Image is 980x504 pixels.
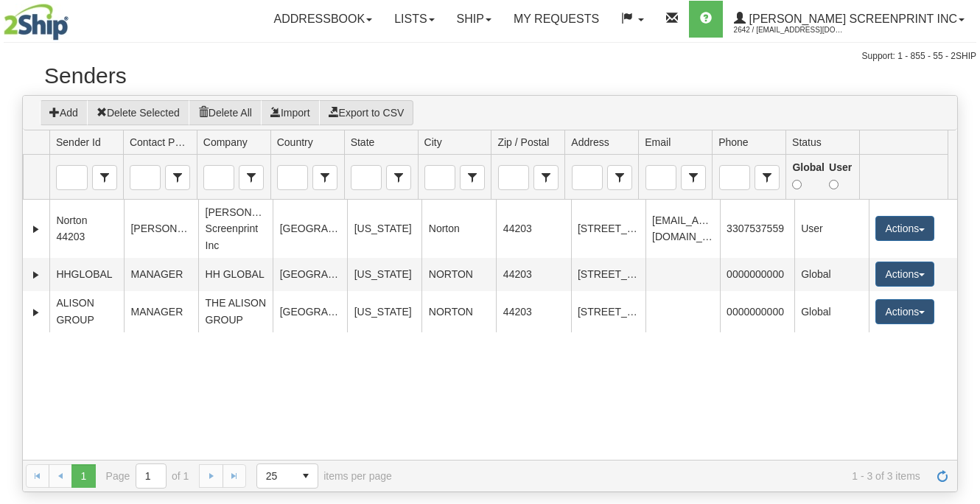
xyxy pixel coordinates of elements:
td: filter cell [564,155,638,200]
a: Ship [446,1,503,38]
div: Support: 1 - 855 - 55 - 2SHIP [4,50,976,63]
button: Import [261,100,320,125]
input: Address [573,166,602,189]
span: select [461,166,484,189]
td: filter cell [491,155,564,200]
span: Email [645,135,671,150]
span: 2642 / [EMAIL_ADDRESS][DOMAIN_NAME] [734,23,844,38]
button: Actions [875,299,934,324]
td: Global [794,258,869,291]
span: Contact Person [130,135,191,150]
td: filter cell [859,155,948,200]
button: Export to CSV [319,100,414,125]
span: Status [792,135,822,150]
td: 3307537559 [720,200,794,257]
td: NORTON [421,291,496,332]
span: Email [681,165,706,190]
td: ALISON GROUP [49,291,124,332]
input: Email [646,166,676,189]
td: filter cell [123,155,197,200]
td: MANAGER [124,258,198,291]
span: Contact Person [165,165,190,190]
span: Sender Id [56,135,101,150]
td: MANAGER [124,291,198,332]
input: City [425,166,455,189]
span: items per page [256,463,392,489]
a: [PERSON_NAME] Screenprint Inc 2642 / [EMAIL_ADDRESS][DOMAIN_NAME] [723,1,976,38]
td: Norton 44203 [49,200,124,257]
td: Global [794,291,869,332]
td: User [794,200,869,257]
td: 44203 [496,258,570,291]
td: filter cell [344,155,418,200]
span: Country [277,135,313,150]
td: filter cell [197,155,270,200]
span: select [294,464,318,488]
button: Add [40,100,88,125]
span: select [93,166,116,189]
span: select [608,166,631,189]
span: select [682,166,705,189]
a: Addressbook [263,1,384,38]
a: Expand [29,222,43,237]
td: [US_STATE] [347,291,421,332]
span: State [351,135,375,150]
input: Global [792,180,802,189]
span: Zip / Postal [533,165,559,190]
a: Expand [29,305,43,320]
span: Page 1 [71,464,95,488]
span: Phone [755,165,780,190]
span: select [387,166,410,189]
input: Contact Person [130,166,160,189]
td: filter cell [49,155,123,200]
span: Country [312,165,337,190]
span: Address [607,165,632,190]
span: select [239,166,263,189]
td: [EMAIL_ADDRESS][DOMAIN_NAME] [645,200,720,257]
span: City [460,165,485,190]
td: 0000000000 [720,258,794,291]
span: select [755,166,779,189]
input: Country [278,166,307,189]
button: Actions [875,262,934,287]
span: Page sizes drop down [256,463,318,489]
span: Phone [718,135,748,150]
td: 44203 [496,200,570,257]
span: select [534,166,558,189]
input: Page 1 [136,464,166,488]
td: filter cell [418,155,491,200]
input: Sender Id [57,166,86,189]
span: Address [571,135,609,150]
td: THE ALISON GROUP [198,291,273,332]
td: [US_STATE] [347,200,421,257]
td: [GEOGRAPHIC_DATA] [273,200,347,257]
input: User [829,180,839,189]
a: Lists [383,1,445,38]
a: Refresh [931,464,954,488]
td: filter cell [712,155,785,200]
a: Expand [29,267,43,282]
td: [STREET_ADDRESS] [571,200,645,257]
button: Delete All [189,100,262,125]
span: Zip / Postal [497,135,549,150]
img: logo2642.jpg [4,4,69,41]
a: My Requests [503,1,610,38]
input: Company [204,166,234,189]
label: User [829,159,853,192]
input: State [351,166,381,189]
td: Norton [421,200,496,257]
span: select [166,166,189,189]
td: 0000000000 [720,291,794,332]
td: 44203 [496,291,570,332]
td: [PERSON_NAME] Screenprint Inc [198,200,273,257]
span: State [386,165,411,190]
td: [STREET_ADDRESS] [571,258,645,291]
button: Actions [875,216,934,241]
span: City [424,135,442,150]
h2: Senders [44,63,936,88]
iframe: chat widget [946,177,979,327]
td: [GEOGRAPHIC_DATA] [273,291,347,332]
span: Company [203,135,248,150]
td: filter cell [785,155,859,200]
span: Company [239,165,264,190]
